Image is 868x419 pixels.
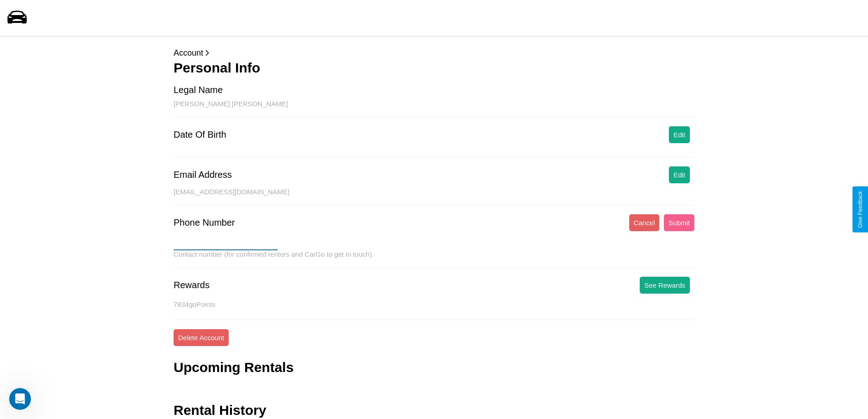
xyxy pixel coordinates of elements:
iframe: Intercom live chat [9,388,31,410]
button: Delete Account [174,329,229,346]
div: Phone Number [174,217,235,228]
div: [PERSON_NAME] [PERSON_NAME] [174,100,694,117]
div: Contact number (for confirmed renters and CarGo to get in touch). [174,250,694,268]
button: Edit [669,126,690,143]
div: Rewards [174,280,210,290]
button: Cancel [629,214,660,231]
div: Legal Name [174,85,223,95]
div: Email Address [174,170,232,180]
div: Date Of Birth [174,129,226,140]
button: See Rewards [640,277,690,294]
button: Submit [664,214,694,231]
div: Give Feedback [857,191,863,228]
button: Edit [669,166,690,183]
h3: Upcoming Rentals [174,360,293,375]
p: Account [174,46,694,60]
h3: Personal Info [174,60,694,76]
div: [EMAIL_ADDRESS][DOMAIN_NAME] [174,188,694,205]
h3: Rental History [174,403,266,418]
p: 7834 goPoints [174,298,694,310]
